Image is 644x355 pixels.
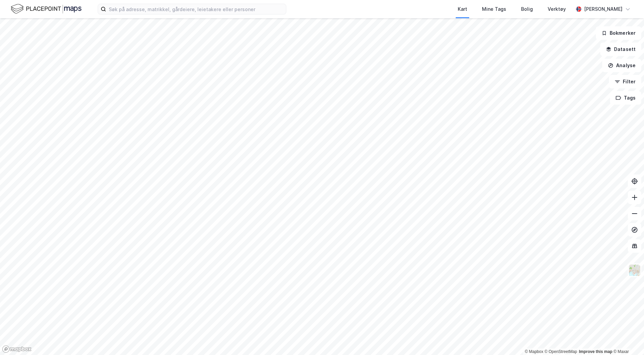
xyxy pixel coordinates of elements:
[584,5,622,13] div: [PERSON_NAME]
[610,323,644,355] iframe: Chat Widget
[521,5,533,13] div: Bolig
[106,4,286,14] input: Søk på adresse, matrikkel, gårdeiere, leietakere eller personer
[458,5,467,13] div: Kart
[11,3,82,15] img: logo.f888ab2527a4732fd821a326f86c7f29.svg
[548,5,566,13] div: Verktøy
[482,5,506,13] div: Mine Tags
[610,323,644,355] div: Kontrollprogram for chat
